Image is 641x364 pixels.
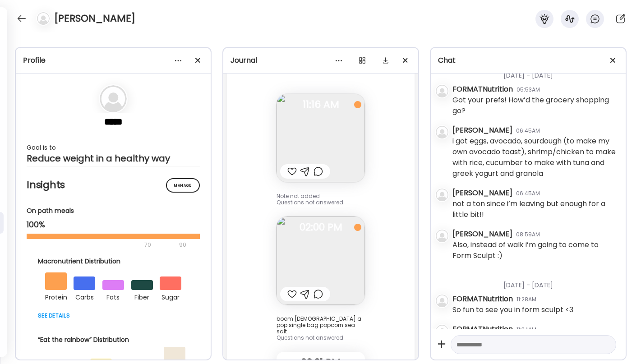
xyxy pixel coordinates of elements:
div: FORMATNutrition [452,294,513,304]
div: 11:28AM [516,295,536,304]
div: 06:45AM [516,189,540,198]
div: sugar [160,290,181,303]
div: Macronutrient Distribution [38,257,189,266]
div: 08:59AM [516,230,540,239]
div: protein [45,290,67,303]
div: 11:34AM [516,326,536,334]
div: not a ton since i’m leaving but enough for a little bit!! [452,198,618,220]
div: FORMATNutrition [452,84,513,95]
img: bg-avatar-default.svg [436,230,448,242]
span: 02:00 PM [277,223,365,231]
div: Manage [166,178,200,193]
div: So fun to see you in form sculpt <3 [452,304,573,315]
div: Also, instead of walk i’m going to come to Form Sculpt :) [452,240,618,261]
h4: [PERSON_NAME] [54,11,135,26]
div: Profile [23,55,203,66]
div: fiber [131,290,153,303]
img: images%2Fz17eglOKHsRvr9y7Uz8EgGtDCwB3%2FCpt0Lhe9vflR2sHZ5pkZ%2FD4lBW4CWhmltUjjVkKML_240 [277,217,365,305]
div: 90 [178,240,187,250]
div: Journal [231,55,411,66]
span: Questions not answered [277,198,343,206]
div: [DATE] - [DATE] [452,270,618,294]
img: bg-avatar-default.svg [436,126,448,138]
div: On path meals [27,206,200,216]
div: “Eat the rainbow” Distribution [38,335,189,345]
div: i got eggs, avocado, sourdough (to make my own avocado toast), shrimp/chicken to make with rice, ... [452,136,618,179]
img: bg-avatar-default.svg [100,85,127,112]
img: bg-avatar-default.svg [436,85,448,97]
span: 11:16 AM [277,101,365,109]
div: [PERSON_NAME] [452,125,512,136]
div: Got your prefs! How’d the grocery shopping go? [452,95,618,116]
div: 70 [27,240,176,250]
div: FORMATNutrition [452,324,513,335]
div: 05:53AM [516,86,540,94]
div: carbs [74,290,95,303]
div: Chat [438,55,618,66]
span: Questions not answered [277,334,343,341]
div: Reduce weight in a healthy way [27,153,200,164]
div: [PERSON_NAME] [452,229,512,240]
div: [PERSON_NAME] [452,188,512,198]
h2: Insights [27,178,200,192]
div: fats [102,290,124,303]
div: 100% [27,219,200,230]
span: Note not added [277,192,320,200]
img: bg-avatar-default.svg [37,12,50,25]
img: images%2Fz17eglOKHsRvr9y7Uz8EgGtDCwB3%2FYoMnReatQgrZxeaMhdsp%2Fkfr4QEK5wTPva1lm0M7G_240 [277,94,365,182]
div: boom [DEMOGRAPHIC_DATA] a pop single bag popcorn sea salt [277,316,365,335]
div: 06:45AM [516,127,540,135]
div: Goal is to [27,142,200,153]
img: bg-avatar-default.svg [436,189,448,201]
img: bg-avatar-default.svg [436,295,448,307]
img: bg-avatar-default.svg [436,325,448,337]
